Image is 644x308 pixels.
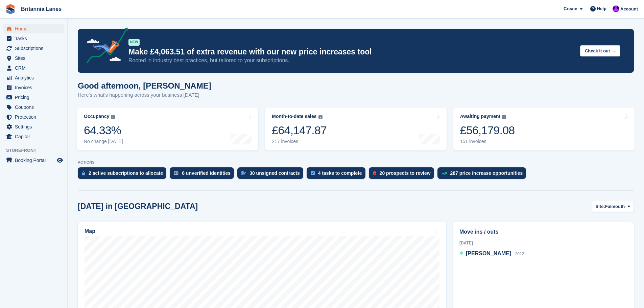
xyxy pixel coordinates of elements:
h1: Good afternoon, [PERSON_NAME] [78,81,211,90]
span: Subscriptions [15,44,55,53]
a: 4 tasks to complete [307,167,369,182]
div: 64.33% [84,123,123,137]
a: menu [3,63,64,73]
a: 30 unsigned contracts [237,167,307,182]
a: 6 unverified identities [170,167,237,182]
div: No change [DATE] [84,139,123,144]
a: Preview store [56,156,64,164]
div: 287 price increase opportunities [450,170,523,176]
span: Coupons [15,102,55,112]
div: £64,147.87 [272,123,327,137]
span: Sites [15,53,55,63]
p: Rooted in industry best practices, but tailored to your subscriptions. [128,57,575,64]
button: Check it out → [580,45,620,56]
div: Awaiting payment [460,114,501,119]
span: Tasks [15,34,55,43]
a: 2 active subscriptions to allocate [78,167,170,182]
a: menu [3,102,64,112]
div: Month-to-date sales [272,114,316,119]
div: 217 invoices [272,139,327,144]
p: Here's what's happening across your business [DATE] [78,91,211,99]
span: Storefront [6,147,67,154]
img: prospect-51fa495bee0391a8d652442698ab0144808aea92771e9ea1ae160a38d050c398.svg [373,171,376,175]
img: stora-icon-8386f47178a22dfd0bd8f6a31ec36ba5ce8667c1dd55bd0f319d3a0aa187defe.svg [5,4,16,14]
a: 287 price increase opportunities [437,167,530,182]
div: 30 unsigned contracts [249,170,300,176]
div: 2 active subscriptions to allocate [89,170,163,176]
img: contract_signature_icon-13c848040528278c33f63329250d36e43548de30e8caae1d1a13099fd9432cc5.svg [241,171,246,175]
span: Site: [596,203,605,210]
img: active_subscription_to_allocate_icon-d502201f5373d7db506a760aba3b589e785aa758c864c3986d89f69b8ff3... [82,171,85,175]
span: Booking Portal [15,156,55,165]
h2: Map [85,228,95,234]
div: £56,179.08 [460,123,515,137]
span: Pricing [15,93,55,102]
span: Create [564,5,577,12]
span: 2012 [515,252,524,256]
div: 4 tasks to complete [318,170,362,176]
img: Mark Lane [613,5,619,12]
img: price-adjustments-announcement-icon-8257ccfd72463d97f412b2fc003d46551f7dbcb40ab6d574587a9cd5c0d94... [81,27,128,66]
span: Protection [15,112,55,122]
div: 20 prospects to review [380,170,431,176]
a: menu [3,44,64,53]
span: Falmouth [605,203,625,210]
span: Help [597,5,606,12]
span: Settings [15,122,55,132]
h2: [DATE] in [GEOGRAPHIC_DATA] [78,202,198,211]
img: price_increase_opportunities-93ffe204e8149a01c8c9dc8f82e8f89637d9d84a8eef4429ea346261dce0b2c0.svg [442,172,447,175]
a: menu [3,132,64,141]
img: icon-info-grey-7440780725fd019a000dd9b08b2336e03edf1995a4989e88bcd33f0948082b44.svg [111,115,115,119]
p: Make £4,063.51 of extra revenue with our new price increases tool [128,47,575,57]
a: menu [3,73,64,82]
div: Occupancy [84,114,109,119]
span: Invoices [15,83,55,92]
div: NEW [128,39,140,46]
span: Home [15,24,55,33]
a: Britannia Lanes [18,3,64,15]
div: 151 invoices [460,139,515,144]
span: Account [620,6,638,13]
a: menu [3,83,64,92]
img: icon-info-grey-7440780725fd019a000dd9b08b2336e03edf1995a4989e88bcd33f0948082b44.svg [318,115,323,119]
button: Site: Falmouth [592,201,634,212]
a: menu [3,53,64,63]
a: menu [3,93,64,102]
h2: Move ins / outs [459,228,627,236]
span: Capital [15,132,55,141]
span: CRM [15,63,55,73]
a: [PERSON_NAME] 2012 [459,250,524,258]
a: menu [3,112,64,122]
img: verify_identity-adf6edd0f0f0b5bbfe63781bf79b02c33cf7c696d77639b501bdc392416b5a36.svg [174,171,178,175]
div: [DATE] [459,240,627,246]
a: Month-to-date sales £64,147.87 217 invoices [265,108,446,150]
a: menu [3,156,64,165]
span: [PERSON_NAME] [466,251,511,256]
a: Awaiting payment £56,179.08 151 invoices [453,108,635,150]
a: Occupancy 64.33% No change [DATE] [77,108,258,150]
a: 20 prospects to review [369,167,437,182]
span: Analytics [15,73,55,82]
img: task-75834270c22a3079a89374b754ae025e5fb1db73e45f91037f5363f120a921f8.svg [311,171,315,175]
img: icon-info-grey-7440780725fd019a000dd9b08b2336e03edf1995a4989e88bcd33f0948082b44.svg [502,115,506,119]
a: menu [3,122,64,132]
p: ACTIONS [78,160,634,165]
a: menu [3,24,64,33]
a: menu [3,34,64,43]
div: 6 unverified identities [182,170,231,176]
